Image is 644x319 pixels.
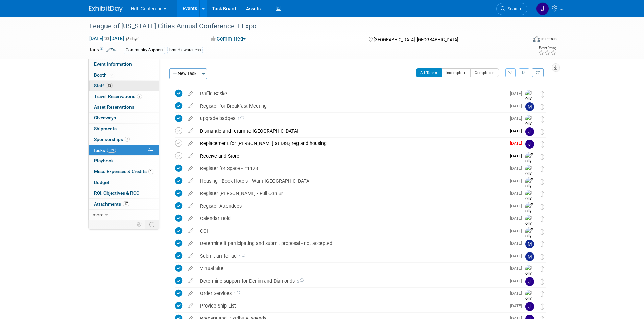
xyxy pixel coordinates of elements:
span: [DATE] [510,104,525,108]
img: Johnny Nguyen [525,127,534,136]
a: Travel Reservations7 [89,91,159,102]
img: Melissa Heiselt [525,240,534,248]
span: 3 [295,279,304,284]
i: Booth reservation complete [110,73,113,77]
a: edit [185,153,197,159]
img: Polly Tracy [525,177,535,195]
a: edit [185,303,197,309]
span: Sponsorships [94,137,130,142]
a: edit [185,128,197,134]
div: Register [PERSON_NAME] - Full Con [197,188,506,199]
img: Johnny Nguyen [525,277,534,286]
button: Incomplete [441,68,471,77]
span: [GEOGRAPHIC_DATA], [GEOGRAPHIC_DATA] [374,37,458,42]
a: Playbook [89,156,159,166]
a: Edit [106,48,118,52]
img: Johnny Nguyen [525,302,534,311]
td: Personalize Event Tab Strip [134,220,145,229]
a: Search [496,3,527,15]
span: Attachments [94,201,129,207]
span: [DATE] [510,154,525,158]
img: Polly Tracy [525,215,535,233]
a: edit [185,90,197,97]
td: Toggle Event Tabs [145,220,159,229]
div: brand awareness [167,47,203,54]
i: Move task [541,91,544,98]
i: Move task [541,141,544,148]
span: [DATE] [510,191,525,196]
a: edit [185,240,197,246]
i: Move task [541,154,544,160]
a: Staff12 [89,81,159,91]
div: Housing - Book Hotels - Want [GEOGRAPHIC_DATA] [197,175,506,187]
span: 1 [232,292,240,296]
button: New Task [169,68,200,79]
td: Tags [89,46,118,54]
a: Booth [89,70,159,80]
button: All Tasks [416,68,442,77]
span: [DATE] [510,241,525,246]
i: Move task [541,166,544,172]
span: (3 days) [125,37,140,41]
img: Polly Tracy [525,90,535,108]
img: Polly Tracy [525,227,535,245]
div: Virtual Site [197,263,506,274]
span: Playbook [94,158,114,163]
a: edit [185,265,197,271]
div: In-Person [541,36,557,42]
span: 1 [237,254,245,259]
i: Move task [541,179,544,185]
img: Polly Tracy [525,190,535,208]
i: Move task [541,191,544,197]
a: ROI, Objectives & ROO [89,188,159,198]
i: Move task [541,129,544,135]
img: Melissa Heiselt [525,252,534,261]
span: Staff [94,83,113,88]
a: Misc. Expenses & Credits1 [89,166,159,177]
div: Dismantle and return to [GEOGRAPHIC_DATA] [197,125,506,137]
a: Refresh [532,68,544,77]
span: [DATE] [510,278,525,283]
span: 7 [137,94,142,99]
i: Move task [541,291,544,297]
a: Shipments [89,124,159,134]
a: edit [185,103,197,109]
span: Asset Reservations [94,104,134,110]
i: Move task [541,229,544,235]
button: Completed [470,68,499,77]
span: more [93,212,103,217]
i: Move task [541,104,544,110]
span: 2 [125,137,130,142]
span: Shipments [94,126,117,131]
div: Submit art for ad [197,250,506,262]
a: edit [185,115,197,122]
span: [DATE] [510,266,525,271]
span: [DATE] [510,291,525,296]
img: Format-Inperson.png [533,36,540,42]
span: to [103,36,110,41]
div: Order Services [197,288,506,299]
img: Polly Tracy [525,290,535,308]
i: Move task [541,303,544,310]
a: edit [185,140,197,147]
i: Move task [541,254,544,260]
div: Determine support for Denim and Diamonds [197,275,506,287]
span: 1 [235,117,244,121]
span: Budget [94,180,109,185]
div: upgrade badges [197,113,506,124]
span: [DATE] [510,229,525,233]
div: Raffle Basket [197,88,506,99]
i: Move task [541,216,544,222]
span: [DATE] [510,204,525,208]
div: Register Attendees [197,200,506,212]
img: ExhibitDay [89,6,123,12]
div: Receive and Store [197,150,506,162]
div: Event Rating [538,46,556,50]
img: Johnny Nguyen [536,2,549,15]
span: [DATE] [510,216,525,221]
div: Register for Breakfast Meeting [197,100,506,112]
i: Move task [541,116,544,123]
span: 12 [106,83,113,88]
img: Polly Tracy [525,202,535,220]
span: Travel Reservations [94,94,142,99]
